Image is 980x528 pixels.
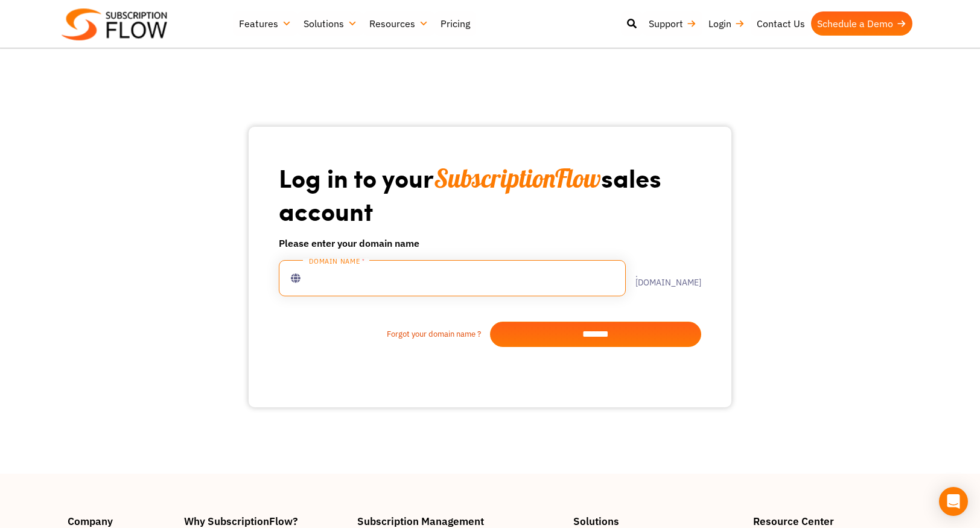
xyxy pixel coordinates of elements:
h6: Please enter your domain name [279,236,701,250]
h4: Why SubscriptionFlow? [184,516,346,526]
a: Support [643,11,702,36]
a: Pricing [434,11,476,36]
a: Solutions [297,11,363,36]
label: .[DOMAIN_NAME] [626,270,701,287]
h4: Company [68,516,172,526]
a: Login [702,11,751,36]
h4: Resource Center [753,516,912,526]
a: Resources [363,11,434,36]
h4: Solutions [573,516,741,526]
img: Subscriptionflow [62,8,167,40]
a: Features [233,11,297,36]
a: Contact Us [751,11,811,36]
span: SubscriptionFlow [434,162,601,194]
h4: Subscription Management [357,516,561,526]
a: Forgot your domain name ? [279,328,490,340]
div: Open Intercom Messenger [939,487,968,516]
a: Schedule a Demo [811,11,912,36]
h1: Log in to your sales account [279,162,701,226]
